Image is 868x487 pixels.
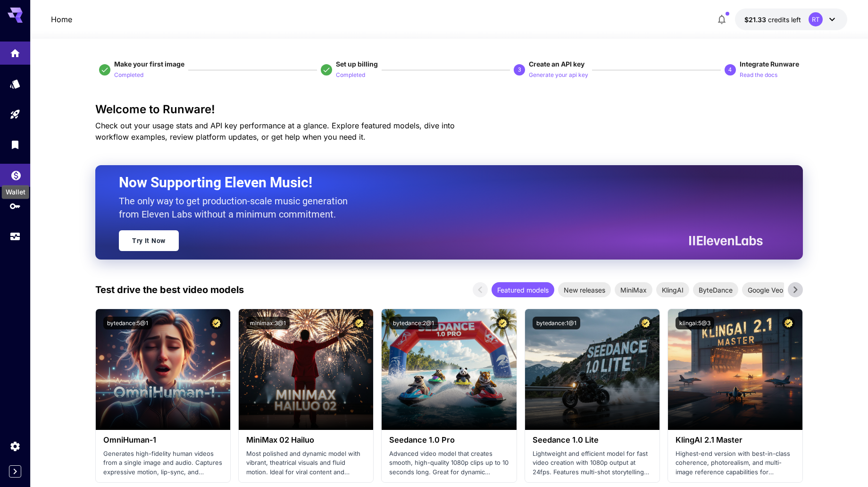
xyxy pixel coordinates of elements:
a: Try It Now [119,230,179,251]
span: ByteDance [693,285,738,295]
button: Certified Model – Vetted for best performance and includes a commercial license. [496,317,509,329]
span: Integrate Runware [740,60,799,68]
button: Certified Model – Vetted for best performance and includes a commercial license. [210,317,223,329]
button: $21.32776RT [735,8,847,30]
div: ByteDance [693,282,738,297]
h3: MiniMax 02 Hailuo [246,436,366,445]
button: bytedance:2@1 [389,317,438,329]
div: KlingAI [656,282,689,297]
div: Home [9,44,21,56]
button: klingai:5@3 [676,317,714,329]
h3: Seedance 1.0 Pro [389,436,509,445]
p: The only way to get production-scale music generation from Eleven Labs without a minimum commitment. [119,194,355,221]
p: Completed [114,71,143,80]
span: New releases [558,285,611,295]
span: Google Veo [742,285,789,295]
img: alt [668,309,802,430]
div: Playground [9,109,21,120]
div: Google Veo [742,282,789,297]
h3: Seedance 1.0 Lite [533,436,652,445]
img: alt [96,309,230,430]
div: Wallet [2,185,29,199]
span: Make your first image [114,60,184,68]
p: 3 [518,66,521,74]
h2: Now Supporting Eleven Music! [119,174,756,192]
div: Usage [9,231,21,243]
span: MiniMax [615,285,652,295]
a: Home [51,14,72,25]
div: Featured models [492,282,554,297]
div: Wallet [10,167,22,178]
button: Completed [114,69,143,80]
div: MiniMax [615,282,652,297]
div: Models [9,78,21,90]
span: KlingAI [656,285,689,295]
button: Expand sidebar [9,465,21,478]
button: Certified Model – Vetted for best performance and includes a commercial license. [353,317,366,329]
h3: KlingAI 2.1 Master [676,436,795,445]
h3: OmniHuman‑1 [103,436,223,445]
div: Library [9,139,21,151]
img: alt [525,309,659,430]
button: minimax:3@1 [246,317,290,329]
span: Set up billing [336,60,378,68]
button: Read the docs [740,69,777,80]
p: Highest-end version with best-in-class coherence, photorealism, and multi-image reference capabil... [676,449,795,477]
button: bytedance:1@1 [533,317,580,329]
img: alt [382,309,516,430]
p: Completed [336,71,365,80]
button: bytedance:5@1 [103,317,152,329]
div: New releases [558,282,611,297]
p: Read the docs [740,71,777,80]
span: $21.33 [744,16,768,24]
p: Lightweight and efficient model for fast video creation with 1080p output at 24fps. Features mult... [533,449,652,477]
p: Advanced video model that creates smooth, high-quality 1080p clips up to 10 seconds long. Great f... [389,449,509,477]
p: 4 [729,66,732,74]
div: $21.32776 [744,15,801,25]
p: Test drive the best video models [95,283,244,297]
img: alt [239,309,373,430]
button: Certified Model – Vetted for best performance and includes a commercial license. [782,317,795,329]
button: Completed [336,69,365,80]
nav: breadcrumb [51,14,72,25]
span: Create an API key [529,60,584,68]
h3: Welcome to Runware! [95,103,803,116]
p: Generates high-fidelity human videos from a single image and audio. Captures expressive motion, l... [103,449,223,477]
button: Generate your api key [529,69,588,80]
span: credits left [768,16,801,24]
p: Most polished and dynamic model with vibrant, theatrical visuals and fluid motion. Ideal for vira... [246,449,366,477]
button: Certified Model – Vetted for best performance and includes a commercial license. [639,317,652,329]
span: Check out your usage stats and API key performance at a glance. Explore featured models, dive int... [95,121,455,142]
p: Generate your api key [529,71,588,80]
div: API Keys [9,200,21,212]
div: RT [809,12,823,26]
div: Settings [9,440,21,452]
span: Featured models [492,285,554,295]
